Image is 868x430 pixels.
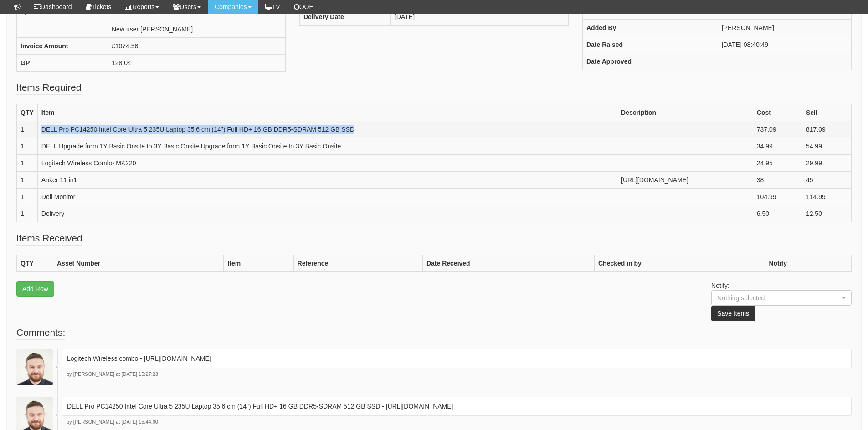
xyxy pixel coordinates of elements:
[802,189,851,205] td: 114.99
[67,354,847,363] p: Logitech Wireless combo - [URL][DOMAIN_NAME]
[67,402,847,411] p: DELL Pro PC14250 Intel Core Ultra 5 235U Laptop 35.6 cm (14") Full HD+ 16 GB DDR5-SDRAM 512 GB SS...
[16,281,54,297] a: Add Row
[765,255,852,272] th: Notify
[17,255,53,272] th: QTY
[718,20,851,36] td: [PERSON_NAME]
[37,138,617,155] td: DELL Upgrade from 1Y Basic Onsite to 3Y Basic Onsite Upgrade from 1Y Basic Onsite to 3Y Basic Onsite
[802,104,851,121] th: Sell
[711,306,755,321] button: Save Items
[17,138,38,155] td: 1
[17,205,38,222] td: 1
[108,3,286,38] td: Linked to ticket 416495 New user [PERSON_NAME]
[718,36,851,53] td: [DATE] 08:40:49
[17,189,38,205] td: 1
[16,349,53,385] img: Brad Guiness
[62,419,852,426] p: by [PERSON_NAME] at [DATE] 15:44:00
[17,55,108,72] th: GP
[802,155,851,172] td: 29.99
[293,255,422,272] th: Reference
[582,20,718,36] th: Added By
[16,231,82,246] legend: Items Received
[802,121,851,138] td: 817.09
[594,255,765,272] th: Checked in by
[753,189,802,205] td: 104.99
[37,104,617,121] th: Item
[753,172,802,189] td: 38
[711,281,852,321] p: Notify:
[16,81,81,95] legend: Items Required
[753,138,802,155] td: 34.99
[717,293,828,302] div: Nothing selected
[802,172,851,189] td: 45
[802,205,851,222] td: 12.50
[617,104,753,121] th: Description
[753,121,802,138] td: 737.09
[753,104,802,121] th: Cost
[582,36,718,53] th: Date Raised
[617,172,753,189] td: [URL][DOMAIN_NAME]
[753,205,802,222] td: 6.50
[802,138,851,155] td: 54.99
[390,8,568,25] td: [DATE]
[17,38,108,55] th: Invoice Amount
[224,255,293,272] th: Item
[582,53,718,70] th: Date Approved
[37,189,617,205] td: Dell Monitor
[299,8,390,25] th: Delivery Date
[17,172,38,189] td: 1
[108,38,286,55] td: £1074.56
[17,121,38,138] td: 1
[17,155,38,172] td: 1
[711,290,852,306] button: Nothing selected
[16,326,65,340] legend: Comments:
[37,121,617,138] td: DELL Pro PC14250 Intel Core Ultra 5 235U Laptop 35.6 cm (14") Full HD+ 16 GB DDR5-SDRAM 512 GB SSD
[422,255,594,272] th: Date Received
[753,155,802,172] td: 24.95
[108,55,286,72] td: 128.04
[37,172,617,189] td: Anker 11 in1
[53,255,224,272] th: Asset Number
[17,104,38,121] th: QTY
[62,371,852,378] p: by [PERSON_NAME] at [DATE] 15:27:23
[37,155,617,172] td: Logitech Wireless Combo MK220
[17,3,108,38] th: Special Instructions
[37,205,617,222] td: Delivery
